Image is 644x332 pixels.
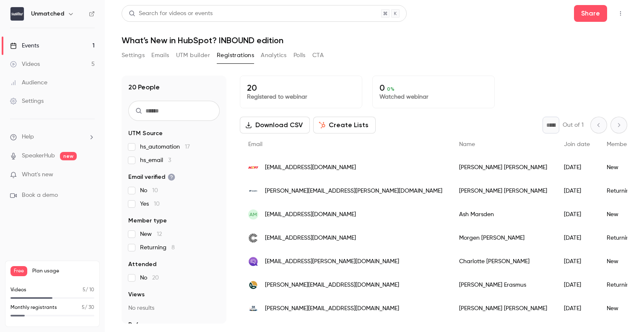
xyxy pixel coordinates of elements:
p: 0 [379,83,488,93]
span: [EMAIL_ADDRESS][DOMAIN_NAME] [265,210,356,219]
img: Unmatched [10,7,24,21]
div: Videos [10,60,40,68]
span: 8 [171,245,175,251]
span: Plan usage [32,268,94,274]
div: [DATE] [556,273,598,297]
p: Registered to webinar [247,93,355,101]
button: CTA [312,49,324,62]
div: [DATE] [556,250,598,273]
a: SpeakerHub [22,152,55,160]
h1: What’s New in HubSpot? INBOUND edition [122,35,627,45]
p: No results [128,304,220,312]
span: 10 [154,201,160,207]
span: No [140,186,158,195]
h1: 20 People [128,82,160,92]
iframe: Noticeable Trigger [85,171,95,179]
span: 10 [152,188,158,193]
div: [PERSON_NAME] Erasmus [451,273,556,297]
button: Registrations [217,49,254,62]
div: [DATE] [556,156,598,179]
p: Monthly registrants [10,304,57,311]
span: Views [128,290,145,299]
div: Morgen [PERSON_NAME] [451,226,556,250]
img: howdengroup.com [248,186,258,196]
div: Ash Marsden [451,203,556,226]
div: Charlotte [PERSON_NAME] [451,250,556,273]
li: help-dropdown-opener [10,133,95,141]
span: [EMAIL_ADDRESS][DOMAIN_NAME] [265,234,356,243]
span: 12 [157,231,162,237]
button: UTM builder [176,49,210,62]
div: [PERSON_NAME] [PERSON_NAME] [451,156,556,179]
p: 20 [247,83,355,93]
span: 5 [83,288,86,293]
h6: Unmatched [31,10,64,18]
span: [EMAIL_ADDRESS][PERSON_NAME][DOMAIN_NAME] [265,257,399,266]
button: Download CSV [240,117,310,133]
span: Email [248,141,262,147]
button: Analytics [261,49,287,62]
div: [PERSON_NAME] [PERSON_NAME] [451,179,556,203]
div: Settings [10,97,44,105]
span: hs_email [140,156,171,165]
span: new [60,152,77,160]
p: Out of 1 [563,121,584,129]
span: Email verified [128,173,175,181]
span: Join date [564,141,590,147]
span: Member type [128,217,167,225]
p: Watched webinar [379,93,488,101]
span: 20 [152,275,159,281]
button: Share [574,5,607,22]
p: / 30 [82,304,94,311]
img: creditnature.com [248,280,258,290]
div: [PERSON_NAME] [PERSON_NAME] [451,297,556,320]
span: New [140,230,162,238]
span: Returning [140,243,175,252]
span: Help [22,133,34,141]
button: Settings [122,49,145,62]
span: 0 % [387,86,395,92]
span: hs_automation [140,143,190,151]
div: [DATE] [556,179,598,203]
p: / 10 [83,286,94,294]
span: No [140,274,159,282]
span: [PERSON_NAME][EMAIL_ADDRESS][DOMAIN_NAME] [265,304,399,313]
button: Create Lists [313,117,376,133]
div: Audience [10,78,47,87]
span: Yes [140,200,160,208]
span: Referrer [128,321,152,329]
span: [EMAIL_ADDRESS][DOMAIN_NAME] [265,163,356,172]
button: Emails [151,49,169,62]
span: Free [10,266,27,276]
p: Videos [10,286,26,294]
span: UTM Source [128,129,163,138]
span: Attended [128,260,156,269]
span: Member type [607,141,643,147]
img: theconexusgroup.com [248,233,258,243]
span: 3 [168,157,171,163]
img: ukbodytalk.com [248,256,258,267]
img: scottcombustion.co.uk [248,162,258,173]
span: Book a demo [22,191,58,200]
button: Polls [293,49,306,62]
img: skheatingandcooling.co.uk [248,303,258,314]
span: [PERSON_NAME][EMAIL_ADDRESS][PERSON_NAME][DOMAIN_NAME] [265,187,442,196]
span: [PERSON_NAME][EMAIL_ADDRESS][DOMAIN_NAME] [265,281,399,290]
div: Events [10,42,39,50]
span: 17 [185,144,190,150]
span: Name [459,141,475,147]
span: What's new [22,170,53,179]
span: AM [249,211,257,218]
div: Search for videos or events [129,9,213,18]
div: [DATE] [556,297,598,320]
span: 5 [82,305,85,310]
div: [DATE] [556,226,598,250]
div: [DATE] [556,203,598,226]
